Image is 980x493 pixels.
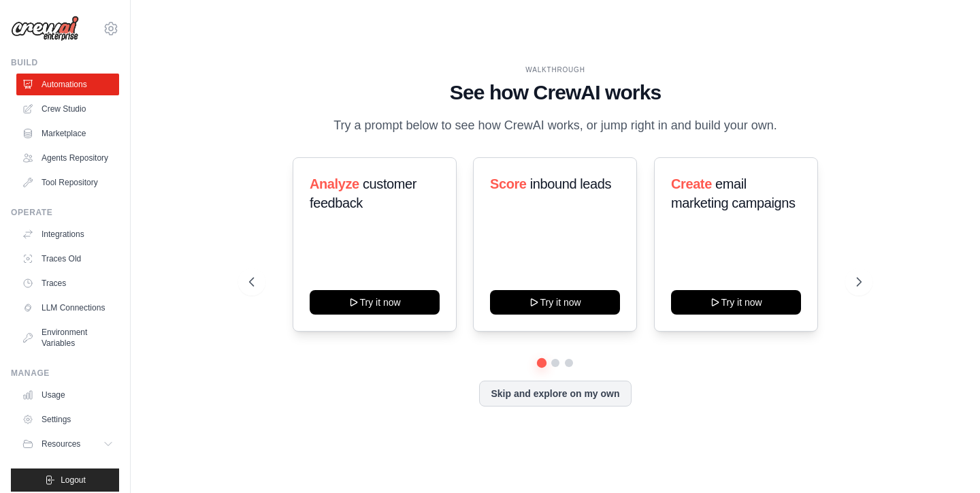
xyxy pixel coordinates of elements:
a: Crew Studio [16,98,119,120]
a: Usage [16,384,119,406]
button: Logout [11,468,119,492]
a: Tool Repository [16,172,119,193]
span: Create [671,176,712,191]
img: Logo [11,16,79,42]
span: Resources [42,439,80,449]
div: Manage [11,368,119,379]
button: Try it now [310,290,440,315]
a: Traces [16,272,119,294]
span: Score [490,176,527,191]
a: Integrations [16,223,119,245]
a: Traces Old [16,248,119,270]
button: Try it now [490,290,620,315]
a: LLM Connections [16,297,119,319]
div: Operate [11,207,119,218]
span: Logout [61,475,86,486]
p: Try a prompt below to see how CrewAI works, or jump right in and build your own. [327,116,784,136]
button: Try it now [671,290,801,315]
iframe: Chat Widget [912,428,980,493]
span: email marketing campaigns [671,176,796,210]
a: Marketplace [16,123,119,144]
a: Settings [16,409,119,430]
h1: See how CrewAI works [249,80,861,105]
a: Agents Repository [16,147,119,169]
div: Build [11,57,119,68]
button: Skip and explore on my own [479,381,631,407]
a: Automations [16,74,119,95]
span: inbound leads [530,176,611,191]
div: WALKTHROUGH [249,65,861,75]
a: Environment Variables [16,321,119,354]
button: Resources [16,433,119,455]
span: customer feedback [310,176,416,210]
span: Analyze [310,176,359,191]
